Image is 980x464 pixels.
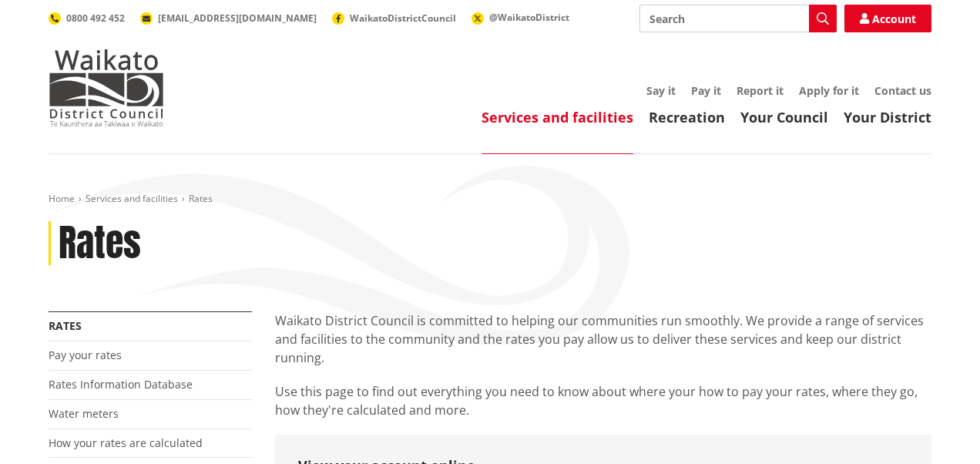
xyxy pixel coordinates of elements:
[49,377,193,392] a: Rates Information Database
[49,49,164,126] img: Waikato District Council - Te Kaunihera aa Takiwaa o Waikato
[844,5,931,32] a: Account
[874,83,931,98] a: Contact us
[189,192,213,205] span: Rates
[49,435,203,450] a: How your rates are calculated
[649,108,725,126] a: Recreation
[639,5,837,32] input: Search input
[691,83,721,98] a: Pay it
[49,192,75,205] a: Home
[66,12,125,25] span: 0800 492 452
[140,12,317,25] a: [EMAIL_ADDRESS][DOMAIN_NAME]
[86,192,178,205] a: Services and facilities
[740,108,828,126] a: Your Council
[332,12,456,25] a: WaikatoDistrictCouncil
[472,11,569,24] a: @WaikatoDistrict
[275,311,931,367] p: Waikato District Council is committed to helping our communities run smoothly. We provide a range...
[482,108,633,126] a: Services and facilities
[49,193,931,206] nav: breadcrumb
[350,12,456,25] span: WaikatoDistrictCouncil
[49,406,119,421] a: Water meters
[49,12,125,25] a: 0800 492 452
[59,221,141,266] h1: Rates
[737,83,784,98] a: Report it
[844,108,931,126] a: Your District
[799,83,859,98] a: Apply for it
[158,12,317,25] span: [EMAIL_ADDRESS][DOMAIN_NAME]
[49,348,122,362] a: Pay your rates
[489,11,569,24] span: @WaikatoDistrict
[49,318,82,333] a: Rates
[275,382,931,419] p: Use this page to find out everything you need to know about where your how to pay your rates, whe...
[646,83,676,98] a: Say it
